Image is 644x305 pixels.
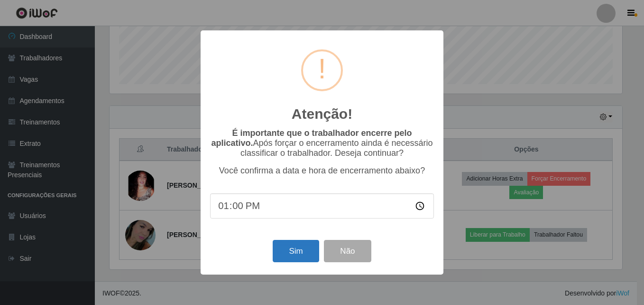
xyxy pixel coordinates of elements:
[324,240,371,262] button: Não
[210,166,434,176] p: Você confirma a data e hora de encerramento abaixo?
[292,105,352,123] h2: Atenção!
[273,240,319,262] button: Sim
[210,128,434,158] p: Após forçar o encerramento ainda é necessário classificar o trabalhador. Deseja continuar?
[211,128,412,148] b: É importante que o trabalhador encerre pelo aplicativo.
